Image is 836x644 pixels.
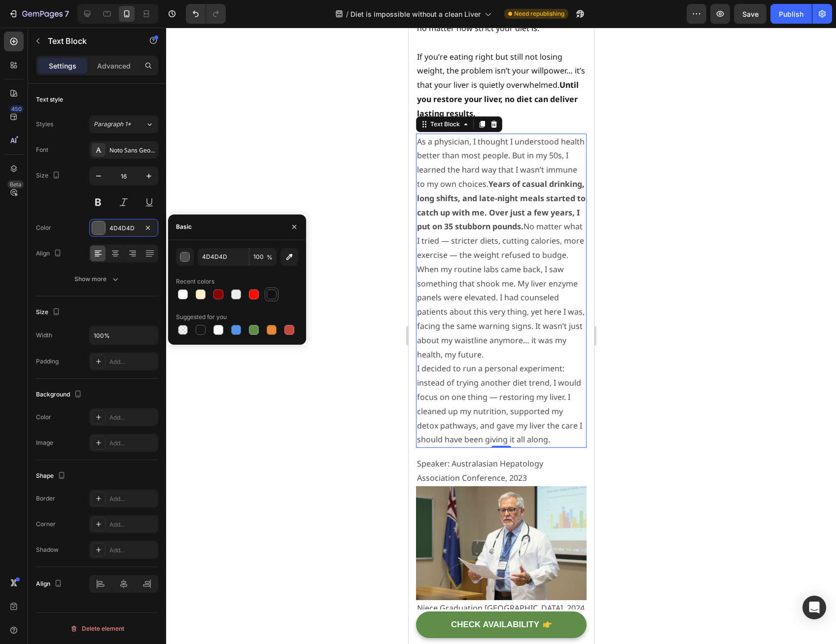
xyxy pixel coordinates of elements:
[802,596,826,619] div: Open Intercom Messenger
[74,274,120,284] div: Show more
[36,357,59,366] div: Padding
[742,10,759,18] span: Save
[770,4,812,24] button: Publish
[350,9,481,19] span: Diet is impossible without a clean Liver
[36,270,158,288] button: Show more
[36,247,64,260] div: Align
[94,120,131,129] span: Paragraph 1*
[36,469,68,483] div: Shape
[267,253,273,262] span: %
[514,9,564,18] span: Need republishing
[176,313,227,322] div: Suggested for you
[36,413,51,422] div: Color
[109,358,156,366] div: Add...
[109,224,138,233] div: 4D4D4D
[176,277,214,286] div: Recent colors
[48,35,132,47] p: Text Block
[109,520,156,529] div: Add...
[65,8,69,20] p: 7
[198,248,249,266] input: Eg: FFFFFF
[89,115,158,133] button: Paragraph 1*
[409,28,594,644] iframe: Design area
[36,577,64,591] div: Align
[36,145,48,154] div: Font
[90,326,158,344] input: Auto
[36,223,51,232] div: Color
[7,180,24,188] div: Beta
[36,621,158,637] button: Delete element
[36,520,56,529] div: Corner
[109,439,156,448] div: Add...
[9,105,24,113] div: 450
[36,306,62,319] div: Size
[779,9,803,19] div: Publish
[36,494,55,503] div: Border
[70,623,124,635] div: Delete element
[36,120,53,129] div: Styles
[36,95,63,104] div: Text style
[4,4,73,24] button: 7
[109,413,156,422] div: Add...
[109,546,156,555] div: Add...
[176,222,192,231] div: Basic
[109,495,156,503] div: Add...
[734,4,766,24] button: Save
[36,169,62,182] div: Size
[97,61,131,71] p: Advanced
[346,9,348,19] span: /
[36,438,53,447] div: Image
[49,61,76,71] p: Settings
[186,4,226,24] div: Undo/Redo
[36,545,59,554] div: Shadow
[36,331,52,340] div: Width
[36,388,84,401] div: Background
[109,146,156,155] div: Noto Sans Georgian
